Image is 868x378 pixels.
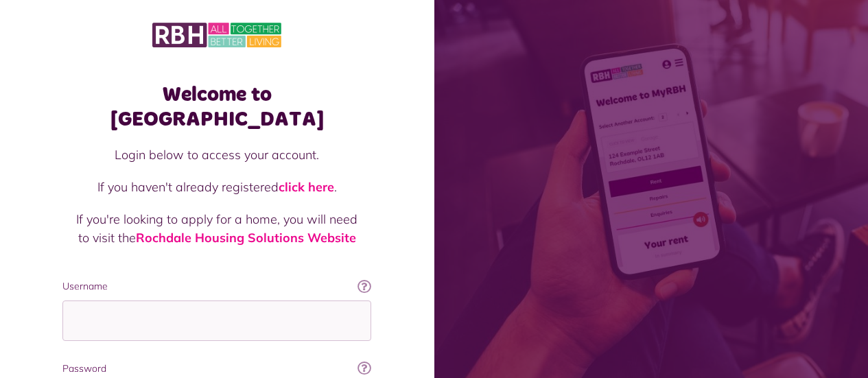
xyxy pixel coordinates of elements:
[279,179,334,195] a: click here
[76,145,357,164] p: Login below to access your account.
[76,210,357,247] p: If you're looking to apply for a home, you will need to visit the
[62,362,371,376] label: Password
[76,178,357,196] p: If you haven't already registered .
[152,21,281,49] img: MyRBH
[62,82,371,132] h1: Welcome to [GEOGRAPHIC_DATA]
[136,230,356,246] a: Rochdale Housing Solutions Website
[62,279,371,294] label: Username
